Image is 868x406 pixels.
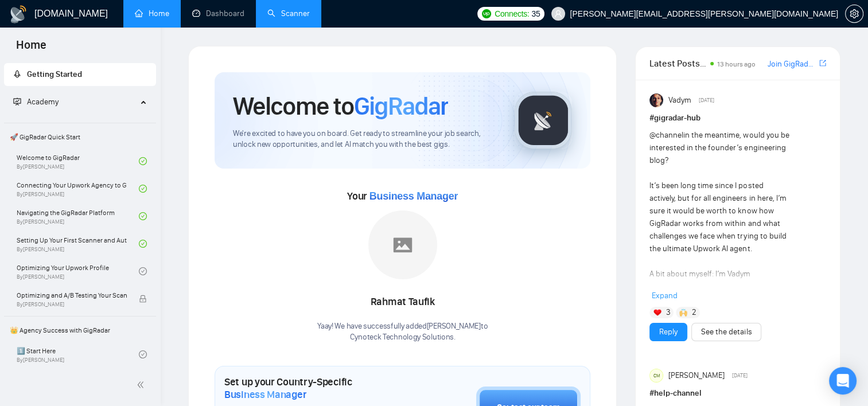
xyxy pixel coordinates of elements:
a: Connecting Your Upwork Agency to GigRadarBy[PERSON_NAME] [17,176,139,201]
img: 🙌 [679,309,687,317]
span: Business Manager [224,388,306,401]
span: Optimizing and A/B Testing Your Scanner for Better Results [17,290,127,301]
a: dashboardDashboard [192,9,244,18]
span: 35 [531,7,540,20]
span: [PERSON_NAME] [668,369,725,382]
span: We're excited to have you on board. Get ready to streamline your job search, unlock new opportuni... [233,128,496,150]
div: CM [650,369,663,382]
a: homeHome [135,9,169,18]
div: Open Intercom Messenger [829,367,857,395]
span: Your [347,190,458,202]
span: 2 [692,307,696,318]
a: 1️⃣ Start HereBy[PERSON_NAME] [17,342,139,367]
a: Welcome to GigRadarBy[PERSON_NAME] [17,149,139,174]
img: placeholder.png [368,210,437,279]
span: lock [139,295,147,303]
span: setting [846,9,863,18]
span: user [554,10,562,18]
span: check-circle [139,212,147,220]
a: searchScanner [267,9,310,18]
button: Reply [649,323,687,341]
span: Getting Started [27,69,82,79]
span: By [PERSON_NAME] [17,301,127,308]
a: Navigating the GigRadar PlatformBy[PERSON_NAME] [17,204,139,229]
h1: # gigradar-hub [649,112,826,124]
span: Expand [652,291,678,300]
a: Join GigRadar Slack Community [767,58,817,71]
span: [DATE] [732,370,748,381]
span: Business Manager [369,190,458,202]
span: check-circle [139,267,147,275]
span: fund-projection-screen [13,97,21,106]
a: See the details [701,326,752,338]
a: Reply [659,326,678,338]
li: Getting Started [4,63,156,86]
div: Yaay! We have successfully added [PERSON_NAME] to [317,321,488,343]
span: Academy [27,97,59,107]
p: Cynoteck Technology Solutions . [317,332,488,343]
span: 👑 Agency Success with GigRadar [5,319,155,342]
h1: Set up your Country-Specific [224,376,419,401]
span: 🚀 GigRadar Quick Start [5,126,155,149]
img: gigradar-logo.png [515,92,572,149]
span: 3 [666,307,671,318]
span: [DATE] [699,95,714,106]
span: check-circle [139,185,147,193]
a: Optimizing Your Upwork ProfileBy[PERSON_NAME] [17,259,139,284]
button: setting [845,5,863,23]
button: See the details [691,323,761,341]
div: Rahmat Taufik [317,292,488,312]
span: Latest Posts from the GigRadar Community [649,56,707,71]
img: ❤️ [653,309,661,317]
img: Vadym [649,93,663,107]
span: Connects: [495,7,529,20]
img: upwork-logo.png [482,9,491,18]
a: setting [845,9,863,18]
span: export [819,58,826,68]
a: export [819,58,826,69]
span: check-circle [139,157,147,165]
span: check-circle [139,350,147,358]
span: rocket [13,70,21,78]
span: check-circle [139,240,147,248]
span: Academy [13,97,59,107]
span: @channel [649,130,683,140]
img: logo [9,5,28,24]
h1: # help-channel [649,387,826,400]
span: double-left [137,379,148,391]
span: 13 hours ago [717,60,756,68]
span: Vadym [668,94,691,107]
a: Setting Up Your First Scanner and Auto-BidderBy[PERSON_NAME] [17,231,139,256]
span: GigRadar [354,91,448,122]
h1: Welcome to [233,91,448,122]
span: Home [7,37,56,61]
